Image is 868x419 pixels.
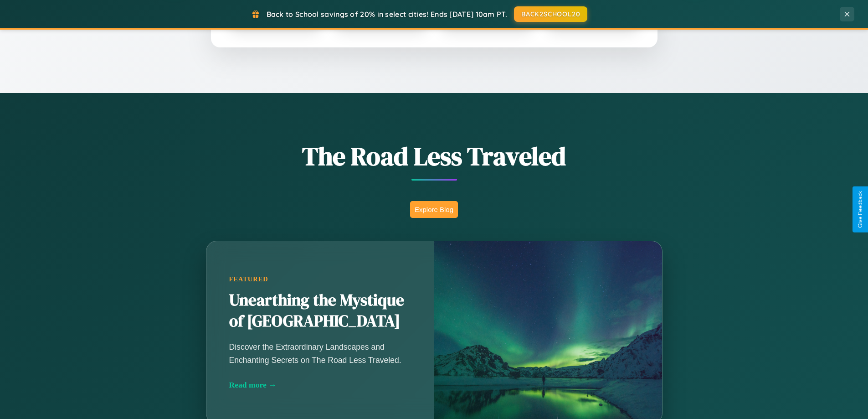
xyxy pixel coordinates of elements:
[229,290,411,332] h2: Unearthing the Mystique of [GEOGRAPHIC_DATA]
[410,201,458,218] button: Explore Blog
[514,6,587,22] button: BACK2SCHOOL20
[267,10,507,19] span: Back to School savings of 20% in select cities! Ends [DATE] 10am PT.
[229,341,411,366] p: Discover the Extraordinary Landscapes and Enchanting Secrets on The Road Less Traveled.
[229,380,411,390] div: Read more →
[229,275,411,283] div: Featured
[857,191,863,228] div: Give Feedback
[161,139,708,174] h1: The Road Less Traveled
